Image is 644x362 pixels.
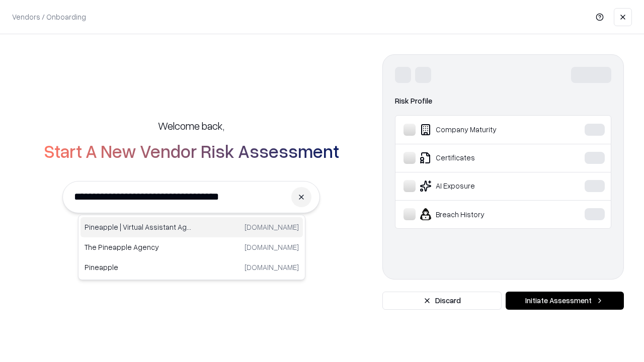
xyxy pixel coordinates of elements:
div: Certificates [404,152,554,164]
div: Company Maturity [404,124,554,136]
p: [DOMAIN_NAME] [245,262,299,273]
button: Initiate Assessment [506,292,624,310]
p: [DOMAIN_NAME] [245,222,299,232]
p: Pineapple [85,262,192,273]
p: Pineapple | Virtual Assistant Agency [85,222,192,232]
p: [DOMAIN_NAME] [245,242,299,252]
p: The Pineapple Agency [85,242,192,252]
h2: Start A New Vendor Risk Assessment [44,141,339,161]
div: Risk Profile [395,95,611,107]
button: Discard [382,292,502,310]
h5: Welcome back, [158,119,224,133]
div: Breach History [404,208,554,220]
p: Vendors / Onboarding [12,12,86,22]
div: Suggestions [78,215,305,280]
div: AI Exposure [404,180,554,192]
